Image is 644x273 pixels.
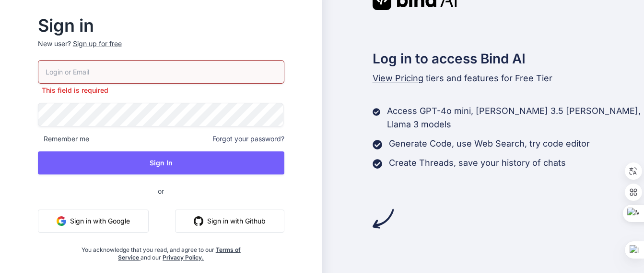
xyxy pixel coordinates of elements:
[373,73,423,83] span: View Pricing
[38,39,284,60] p: New user?
[38,151,284,174] button: Sign In
[119,179,202,203] span: or
[38,60,284,84] input: Login or Email
[163,254,204,261] a: Privacy Policy.
[373,208,394,229] img: arrow
[389,156,566,170] p: Create Threads, save your history of chats
[38,134,89,144] span: Remember me
[194,216,203,226] img: github
[175,210,284,233] button: Sign in with Github
[73,39,122,49] div: Sign up for free
[212,134,284,144] span: Forgot your password?
[57,216,66,226] img: google
[389,137,590,150] p: Generate Code, use Web Search, try code editor
[38,18,284,33] h2: Sign in
[118,246,241,261] a: Terms of Service
[38,86,284,95] p: This field is required
[79,240,243,261] div: You acknowledge that you read, and agree to our and our
[387,104,644,131] p: Access GPT-4o mini, [PERSON_NAME] 3.5 [PERSON_NAME], Llama 3 models
[38,210,149,233] button: Sign in with Google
